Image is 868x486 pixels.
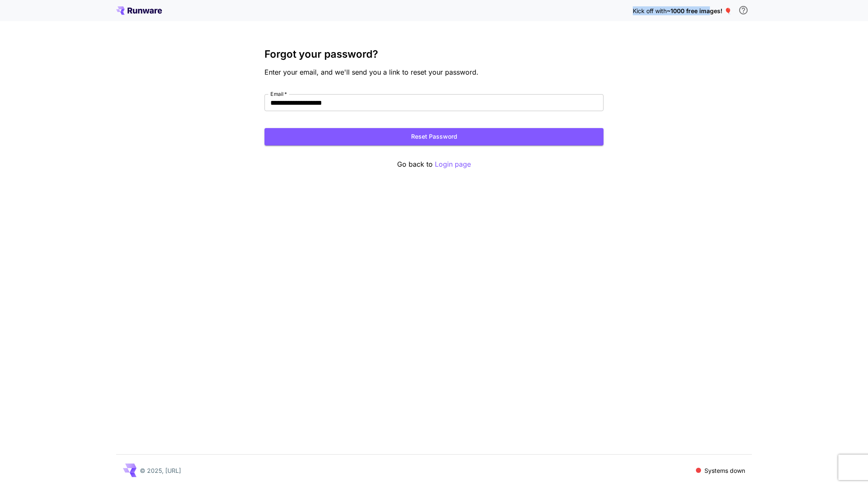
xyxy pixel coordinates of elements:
p: Systems down [704,466,745,475]
button: In order to qualify for free credit, you need to sign up with a business email address and click ... [735,2,752,19]
span: ~1000 free images! 🎈 [667,7,732,14]
p: © 2025, [URL] [140,466,181,475]
label: Email [270,90,287,98]
button: Login page [435,159,471,170]
h3: Forgot your password? [264,48,604,60]
button: Reset Password [264,128,604,145]
p: Enter your email, and we'll send you a link to reset your password. [264,67,604,77]
span: Kick off with [633,7,667,14]
p: Go back to [264,159,604,170]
